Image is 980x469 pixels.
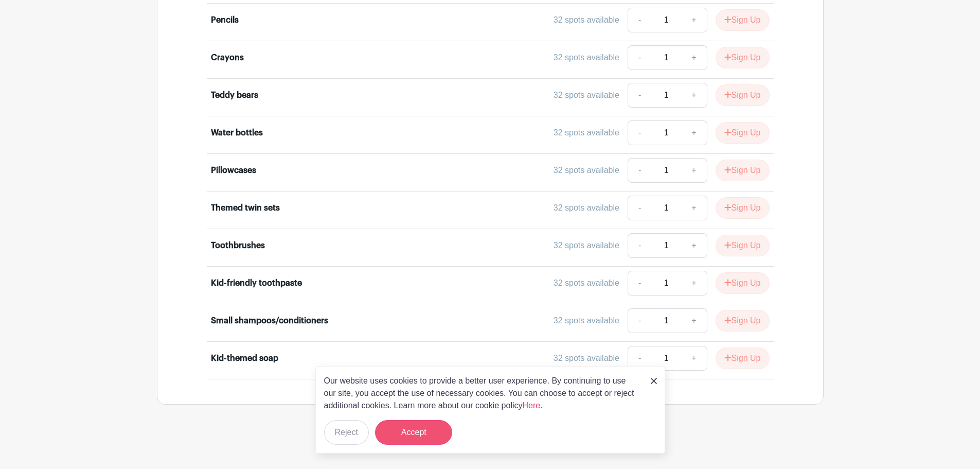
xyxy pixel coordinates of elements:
[716,9,770,31] button: Sign Up
[681,196,707,220] a: +
[716,122,770,144] button: Sign Up
[554,202,619,214] div: 32 spots available
[211,127,263,139] div: Water bottles
[324,420,369,445] button: Reject
[681,120,707,145] a: +
[681,83,707,108] a: +
[211,164,256,177] div: Pillowcases
[554,89,619,101] div: 32 spots available
[681,308,707,333] a: +
[681,271,707,296] a: +
[628,196,651,220] a: -
[716,348,770,369] button: Sign Up
[716,160,770,181] button: Sign Up
[554,315,619,327] div: 32 spots available
[716,197,770,219] button: Sign Up
[628,120,651,145] a: -
[681,8,707,32] a: +
[211,14,239,26] div: Pencils
[554,277,619,289] div: 32 spots available
[211,239,265,252] div: Toothbrushes
[716,272,770,294] button: Sign Up
[375,420,452,445] button: Accept
[628,233,651,258] a: -
[554,127,619,139] div: 32 spots available
[651,378,657,384] img: close_button-5f87c8562297e5c2d7936805f587ecaba9071eb48480494691a3f1689db116b3.svg
[554,14,619,26] div: 32 spots available
[211,51,244,64] div: Crayons
[211,277,302,289] div: Kid-friendly toothpaste
[211,202,280,214] div: Themed twin sets
[716,84,770,106] button: Sign Up
[628,45,651,70] a: -
[523,401,541,410] a: Here
[628,8,651,32] a: -
[681,45,707,70] a: +
[628,308,651,333] a: -
[716,310,770,332] button: Sign Up
[628,271,651,296] a: -
[628,83,651,108] a: -
[681,346,707,371] a: +
[211,352,278,364] div: Kid-themed soap
[681,158,707,183] a: +
[211,89,258,101] div: Teddy bears
[716,235,770,256] button: Sign Up
[211,315,328,327] div: Small shampoos/conditioners
[554,352,619,364] div: 32 spots available
[681,233,707,258] a: +
[324,375,640,412] p: Our website uses cookies to provide a better user experience. By continuing to use our site, you ...
[554,51,619,64] div: 32 spots available
[716,47,770,68] button: Sign Up
[554,239,619,252] div: 32 spots available
[628,158,651,183] a: -
[628,346,651,371] a: -
[554,164,619,177] div: 32 spots available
